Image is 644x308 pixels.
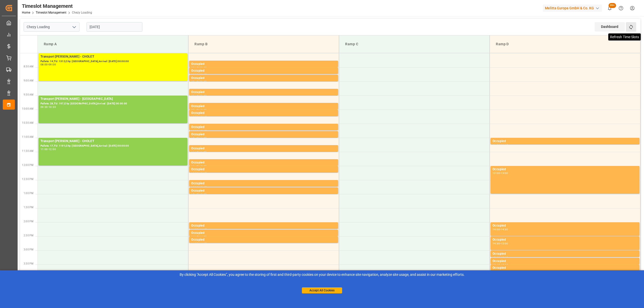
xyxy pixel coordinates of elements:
div: 08:30 [191,73,198,76]
div: Occupied [493,259,637,264]
span: 10:00 AM [22,107,33,110]
div: 09:00 [199,81,207,83]
div: Pallets: 28,TU: 197,City: [GEOGRAPHIC_DATA],Arrival: [DATE] 00:00:00 [41,102,185,106]
span: 8:30 AM [24,65,33,68]
div: - [500,242,501,245]
div: 10:15 [199,116,207,118]
button: show 100 new notifications [604,3,615,14]
div: 10:30 [191,130,198,132]
a: Home [22,11,30,14]
div: 14:30 [493,242,500,245]
div: Occupied [493,237,637,242]
span: 2:00 PM [24,220,33,223]
div: 12:00 [493,172,500,174]
div: 14:30 [199,236,207,238]
div: By clicking "Accept All Cookies”, you agree to the storing of first and third-party cookies on yo... [4,272,640,277]
div: 15:00 [493,256,500,259]
div: Occupied [191,68,336,73]
div: Occupied [191,237,336,242]
div: 12:45 [191,193,198,196]
div: 14:30 [191,242,198,245]
div: 15:15 [493,264,500,266]
div: 10:45 [191,137,198,139]
div: 09:00 [49,63,56,66]
div: 12:00 [191,172,198,174]
div: - [198,73,199,76]
div: 08:15 [191,67,198,69]
div: Transport [PERSON_NAME] - [GEOGRAPHIC_DATA] [41,97,185,102]
div: Ramp B [192,39,335,49]
div: Occupied [191,104,336,109]
div: Pallets: 14,TU: 1312,City: [GEOGRAPHIC_DATA],Arrival: [DATE] 00:00:00 [41,59,185,64]
div: 08:30 [199,67,207,69]
span: 99+ [609,3,616,8]
span: 9:30 AM [24,93,33,96]
div: Occupied [191,167,336,172]
div: Occupied [493,251,637,256]
div: - [198,109,199,111]
div: 12:30 [191,186,198,188]
div: 13:00 [501,172,508,174]
div: 11:15 [191,151,198,153]
div: 10:00 [191,116,198,118]
div: - [500,228,501,231]
div: Occupied [493,266,637,271]
div: - [198,67,199,69]
span: 11:00 AM [22,136,33,138]
div: Ramp A [42,39,184,49]
div: 15:00 [501,242,508,245]
div: 08:45 [191,81,198,83]
div: - [198,193,199,196]
div: Occupied [191,132,336,137]
span: 3:30 PM [24,262,33,265]
div: 10:45 [199,130,207,132]
span: 9:00 AM [24,79,33,82]
div: 08:45 [199,73,207,76]
button: Accept All Cookies [302,287,342,293]
div: Occupied [493,139,637,144]
div: 15:30 [501,264,508,266]
div: 11:00 [41,148,48,150]
div: - [48,63,49,66]
a: Timeslot Management [36,11,66,14]
div: Occupied [191,125,336,130]
div: - [500,144,501,146]
div: 10:00 [199,109,207,111]
div: 09:30 [41,106,48,108]
button: Help Center [615,3,627,14]
div: - [198,81,199,83]
div: Occupied [493,167,637,172]
div: - [198,130,199,132]
div: 09:30 [199,95,207,97]
span: 10:30 AM [22,121,33,124]
div: - [198,151,199,153]
div: Occupied [191,223,336,228]
div: - [198,242,199,245]
div: 11:15 [501,144,508,146]
button: open menu [70,23,78,31]
div: Transport [PERSON_NAME] - CHOLET [41,54,185,59]
div: 14:15 [191,236,198,238]
input: DD-MM-YYYY [87,22,142,32]
div: Occupied [191,90,336,95]
div: 11:45 [191,165,198,167]
span: 1:30 PM [24,206,33,209]
div: Ramp D [494,39,636,49]
div: - [198,165,199,167]
div: - [198,228,199,231]
div: - [48,106,49,108]
div: Occupied [191,188,336,193]
div: Dashboard [595,22,625,31]
div: Occupied [493,223,637,228]
div: Timeslot Management [22,2,92,10]
div: Occupied [191,231,336,236]
div: 09:15 [191,95,198,97]
div: - [198,116,199,118]
div: - [198,172,199,174]
div: 14:45 [199,242,207,245]
div: - [198,186,199,188]
div: 11:00 [493,144,500,146]
div: Transport [PERSON_NAME] - CHOLET [41,139,185,144]
div: 12:15 [199,172,207,174]
div: Pallets: 17,TU: 1191,City: [GEOGRAPHIC_DATA],Arrival: [DATE] 00:00:00 [41,144,185,148]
